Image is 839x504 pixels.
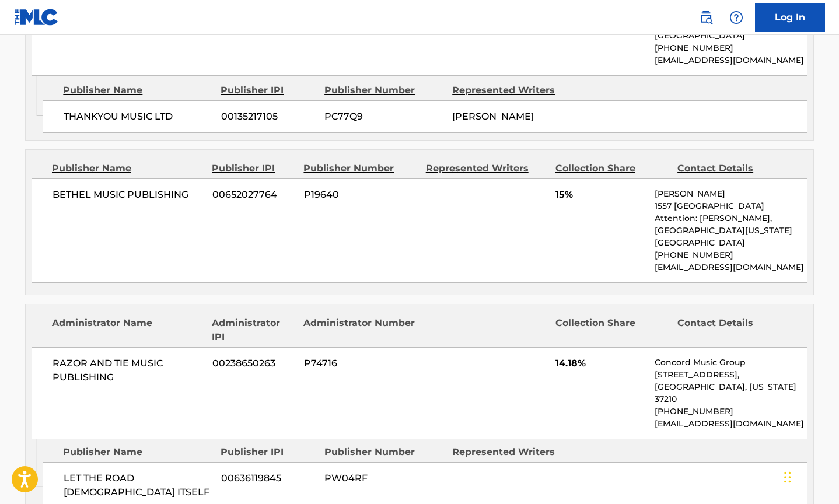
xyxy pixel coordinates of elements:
[655,225,807,237] p: [GEOGRAPHIC_DATA][US_STATE]
[452,111,534,122] span: [PERSON_NAME]
[655,418,807,430] p: [EMAIL_ADDRESS][DOMAIN_NAME]
[655,261,807,274] p: [EMAIL_ADDRESS][DOMAIN_NAME]
[212,162,295,176] div: Publisher IPI
[212,188,295,202] span: 00652027764
[426,162,547,176] div: Represented Writers
[63,83,212,97] div: Publisher Name
[304,356,417,370] span: P74716
[324,110,443,124] span: PC77Q9
[699,10,713,24] img: search
[781,448,839,504] iframe: Chat Widget
[725,6,748,29] div: Help
[784,460,791,495] div: Drag
[555,316,669,344] div: Collection Share
[452,445,571,459] div: Represented Writers
[53,356,204,384] span: RAZOR AND TIE MUSIC PUBLISHING
[221,110,316,124] span: 00135217105
[655,200,807,225] p: 1557 [GEOGRAPHIC_DATA] Attention: [PERSON_NAME],
[677,316,791,344] div: Contact Details
[64,471,212,499] span: LET THE ROAD [DEMOGRAPHIC_DATA] ITSELF
[212,316,295,344] div: Administrator IPI
[655,405,807,418] p: [PHONE_NUMBER]
[52,316,203,344] div: Administrator Name
[212,356,295,370] span: 00238650263
[655,369,807,381] p: [STREET_ADDRESS],
[324,445,443,459] div: Publisher Number
[14,9,59,26] img: MLC Logo
[221,83,316,97] div: Publisher IPI
[63,445,212,459] div: Publisher Name
[655,42,807,54] p: [PHONE_NUMBER]
[555,356,646,370] span: 14.18%
[452,83,571,97] div: Represented Writers
[555,162,669,176] div: Collection Share
[694,6,718,29] a: Public Search
[677,162,791,176] div: Contact Details
[729,10,743,24] img: help
[324,471,443,485] span: PW04RF
[324,83,443,97] div: Publisher Number
[655,237,807,249] p: [GEOGRAPHIC_DATA]
[303,162,417,176] div: Publisher Number
[655,356,807,369] p: Concord Music Group
[655,188,807,200] p: [PERSON_NAME]
[655,30,807,42] p: [GEOGRAPHIC_DATA]
[52,162,203,176] div: Publisher Name
[755,3,825,32] a: Log In
[304,188,417,202] span: P19640
[64,110,212,124] span: THANKYOU MUSIC LTD
[221,471,316,485] span: 00636119845
[221,445,316,459] div: Publisher IPI
[53,188,204,202] span: BETHEL MUSIC PUBLISHING
[655,249,807,261] p: [PHONE_NUMBER]
[655,54,807,66] p: [EMAIL_ADDRESS][DOMAIN_NAME]
[655,381,807,405] p: [GEOGRAPHIC_DATA], [US_STATE] 37210
[303,316,417,344] div: Administrator Number
[555,188,646,202] span: 15%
